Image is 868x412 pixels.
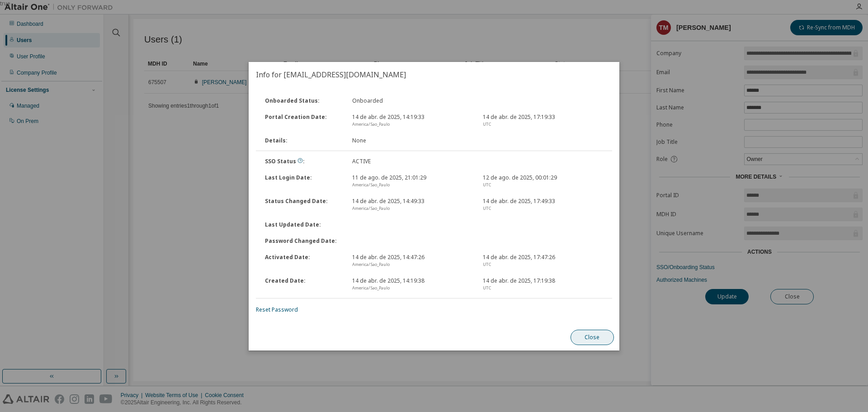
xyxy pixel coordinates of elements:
[477,174,608,189] div: 12 de ago. de 2025, 00:01:29
[352,284,472,292] div: America/Sao_Paulo
[352,261,472,268] div: America/Sao_Paulo
[483,181,603,189] div: UTC
[477,277,608,292] div: 14 de abr. de 2025, 17:19:38
[259,237,347,245] div: Password Changed Date :
[259,277,347,292] div: Created Date :
[259,174,347,189] div: Last Login Date :
[352,205,472,212] div: America/Sao_Paulo
[347,277,477,292] div: 14 de abr. de 2025, 14:19:38
[259,137,347,144] div: Details :
[483,284,603,292] div: UTC
[256,306,298,313] a: Reset Password
[259,114,347,128] div: Portal Creation Date :
[347,158,477,165] div: ACTIVE
[347,97,477,104] div: Onboarded
[347,174,477,189] div: 11 de ago. de 2025, 21:01:29
[347,254,477,268] div: 14 de abr. de 2025, 14:47:26
[477,114,608,128] div: 14 de abr. de 2025, 17:19:33
[259,198,347,212] div: Status Changed Date :
[352,121,472,128] div: America/Sao_Paulo
[483,261,603,268] div: UTC
[259,158,347,165] div: SSO Status :
[483,121,603,128] div: UTC
[347,114,477,128] div: 14 de abr. de 2025, 14:19:33
[259,97,347,104] div: Onboarded Status :
[259,254,347,268] div: Activated Date :
[483,205,603,212] div: UTC
[259,221,347,228] div: Last Updated Date :
[347,137,477,144] div: None
[347,198,477,212] div: 14 de abr. de 2025, 14:49:33
[477,198,608,212] div: 14 de abr. de 2025, 17:49:33
[249,62,619,87] h2: Info for [EMAIL_ADDRESS][DOMAIN_NAME]
[477,254,608,268] div: 14 de abr. de 2025, 17:47:26
[571,330,614,345] button: Close
[352,181,472,189] div: America/Sao_Paulo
